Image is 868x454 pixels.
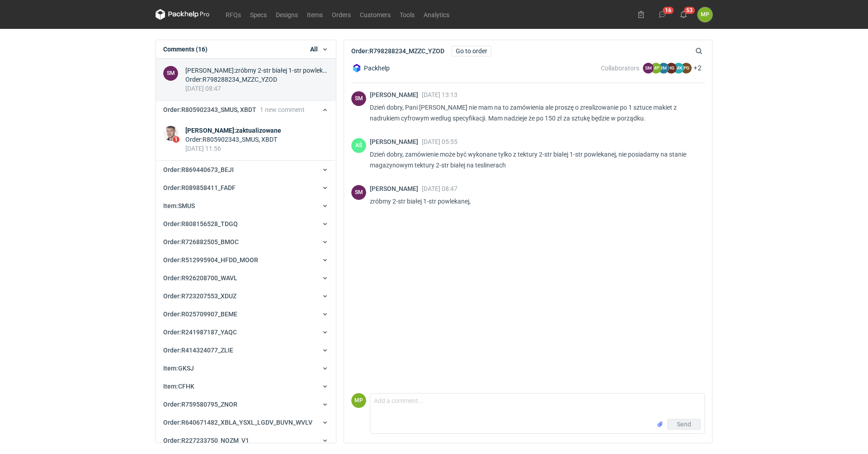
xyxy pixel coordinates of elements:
div: [DATE] 11:56 [185,144,281,153]
span: Order : R926208700_WAVL [163,274,237,282]
a: Tools [395,9,419,20]
button: Order:R025709907_BEME [156,305,336,323]
button: Send [667,419,701,430]
figcaption: JM [658,63,669,74]
span: Order : R414324077_ZLIE [163,347,233,354]
a: Items [302,9,327,20]
button: Order:R869440673_BEJI [156,161,336,179]
a: Orders [327,9,355,20]
figcaption: SM [163,66,178,81]
figcaption: PG [681,63,692,74]
span: [PERSON_NAME] [370,185,422,192]
figcaption: SM [643,63,654,74]
figcaption: AŚ [351,138,366,153]
svg: Packhelp Pro [156,9,210,20]
div: [PERSON_NAME] : zaktualizowane [185,126,281,135]
span: Order : R869440673_BEJI [163,166,234,173]
span: All [310,45,318,54]
button: Order:R805902343_SMUS, XBDT1 new comment [156,101,336,119]
button: Order:R723207553_XDUZ [156,287,336,305]
button: Order:R512995904_HFDD_MOOR [156,251,336,269]
button: Order:R808156528_TDGQ [156,215,336,233]
span: Order : R640671482_XBLA_YSXL_LGDV_BUVN_WVLV [163,419,312,426]
div: Order : R805902343_SMUS, XBDT [185,135,281,144]
button: MP [698,7,712,22]
div: Sebastian Markut [163,66,178,81]
a: Go to order [452,46,491,56]
figcaption: MP [651,63,661,74]
span: [PERSON_NAME] [370,138,422,145]
div: Order : R798288234_MZZC_YZOD [185,75,329,84]
p: Dzień dobry, Pani [PERSON_NAME] nie mam na to zamówienia ale proszę o zrealizowanie po 1 sztuce m... [370,102,698,124]
button: Order:R089858411_FADF [156,179,336,197]
figcaption: HG [666,63,677,74]
div: [DATE] 08:47 [185,84,329,93]
button: +2 [693,64,702,72]
span: 1 new comment [260,106,305,113]
a: SM[PERSON_NAME]:zróbmy 2-str białej 1-str powlekanej,Order:R798288234_MZZC_YZOD[DATE] 08:47 [156,59,336,101]
button: 16 [655,7,670,22]
a: Specs [245,9,271,20]
div: Magdalena Polakowska [698,7,712,22]
button: 53 [676,7,691,22]
p: zróbmy 2-str białej 1-str powlekanej, [370,196,698,207]
p: Dzień dobry, zamówienie może być wykonane tylko z tektury 2-str białej 1-str powlekanej, nie posi... [370,149,698,171]
span: Order : R241987187_YAQC [163,329,237,336]
span: Item : GKSJ [163,365,194,372]
span: Order : R805902343_SMUS, XBDT [163,106,256,113]
span: [DATE] 13:13 [422,91,458,98]
div: Adrian Świerżewski [351,138,366,153]
button: Order:R726882505_BMOC [156,233,336,251]
span: Collaborators [601,65,639,72]
span: [PERSON_NAME] [370,91,422,98]
a: RFQs [221,9,245,20]
span: Item : CFHK [163,383,194,390]
span: Order : R808156528_TDGQ [163,220,238,227]
span: [DATE] 08:47 [422,185,458,192]
span: [DATE] 05:55 [422,138,458,145]
a: Customers [355,9,395,20]
button: Item:CFHK [156,377,336,395]
span: Item : SMUS [163,202,195,209]
button: Order:R241987187_YAQC [156,323,336,341]
span: Order : R723207553_XDUZ [163,292,236,300]
span: Order : R512995904_HFDD_MOOR [163,256,258,264]
div: Sebastian Markut [351,91,366,106]
div: Packhelp [351,63,390,74]
button: All [310,45,329,54]
span: Order : R227233750_NOZM_V1 [163,437,249,444]
div: Sebastian Markut [351,185,366,200]
figcaption: MP [351,393,366,408]
span: Order : R759580795_ZNOR [163,401,237,408]
figcaption: SM [351,91,366,106]
img: Maciej Sikora [163,126,178,141]
h2: Order : R798288234_MZZC_YZOD [351,46,444,56]
span: Order : R726882505_BMOC [163,238,239,246]
span: Order : R089858411_FADF [163,184,236,191]
div: Magdalena Polakowska [351,393,366,408]
a: Analytics [419,9,454,20]
button: Order:R926208700_WAVL [156,269,336,287]
figcaption: SM [351,185,366,200]
span: Send [677,421,691,427]
a: Designs [271,9,302,20]
button: Order:R414324077_ZLIE [156,341,336,359]
figcaption: MK [673,63,684,74]
button: Order:R759580795_ZNOR [156,395,336,413]
img: Packhelp [351,63,362,74]
span: Order : R025709907_BEME [163,310,237,318]
h1: Comments (16) [163,45,208,54]
a: Maciej Sikora1[PERSON_NAME]:zaktualizowaneOrder:R805902343_SMUS, XBDT[DATE] 11:56 [156,119,336,161]
input: Search [693,46,722,56]
button: Item:SMUS [156,197,336,215]
button: Order:R227233750_NOZM_V1 [156,431,336,449]
button: Order:R640671482_XBLA_YSXL_LGDV_BUVN_WVLV [156,413,336,431]
div: [PERSON_NAME] : zróbmy 2-str białej 1-str powlekanej, [185,66,329,75]
button: Item:GKSJ [156,359,336,377]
